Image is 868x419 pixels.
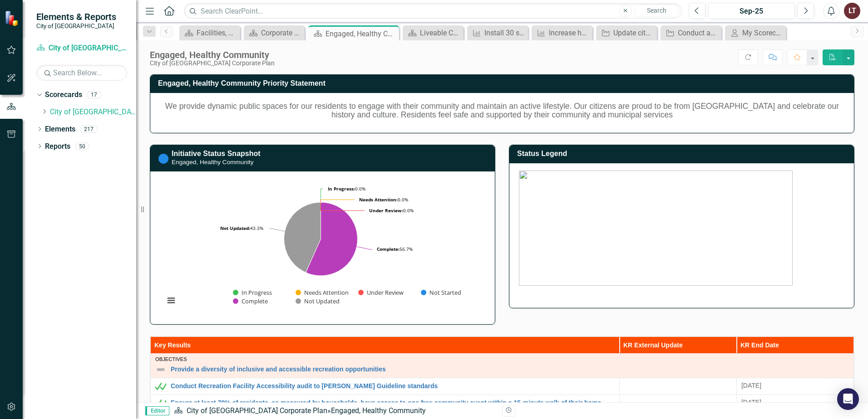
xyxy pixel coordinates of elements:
[741,382,761,389] span: [DATE]
[663,27,719,39] a: Conduct an incentive program feasibility assessment
[420,27,461,39] div: Liveable Community
[549,27,590,39] div: Increase housing stock, as measured by occupied units, by 1.2% (1,284 units) by Q3 2026
[45,141,70,152] a: Reports
[233,297,268,305] button: Show Complete
[598,27,655,39] a: Update city-wide density bonusing programs
[45,90,82,100] a: Scorecards
[145,406,169,415] span: Editor
[837,388,859,410] div: Open Intercom Messenger
[261,27,302,39] div: Corporate Plan
[158,153,169,164] img: Not Started
[87,91,101,99] div: 17
[331,406,426,415] div: Engaged, Healthy Community
[36,11,116,22] span: Elements & Reports
[151,395,620,412] td: Double-Click to Edit Right Click for Context Menu
[844,3,860,19] button: LT
[182,27,238,39] a: Facilities, Parks and Properties
[150,60,275,67] div: City of [GEOGRAPHIC_DATA] Corporate Plan
[484,27,526,39] div: Install 30 secure bike and micro-mobility lockers within the civic centre area
[220,225,263,231] text: 43.3%
[36,43,127,54] a: City of [GEOGRAPHIC_DATA] Corporate Plan
[328,185,355,192] tspan: In Progress:
[75,142,89,150] div: 50
[359,196,408,203] text: 0.0%
[405,27,461,39] a: Liveable Community
[155,356,849,362] div: Objectives
[325,28,397,39] div: Engaged, Healthy Community
[359,196,398,203] tspan: Needs Attention:
[306,202,358,276] path: Complete, 17.
[158,79,849,88] h3: Engaged, Healthy Community Priority Statement
[246,27,302,39] a: Corporate Plan
[160,179,485,315] div: Chart. Highcharts interactive chart.
[171,400,615,406] a: Ensure at least 70% of residents, as measured by households, have access to one free community ev...
[369,207,403,214] tspan: Under Review:
[187,406,327,415] a: City of [GEOGRAPHIC_DATA] Corporate Plan
[220,225,250,231] tspan: Not Updated:
[304,288,349,297] text: Needs Attention
[708,3,795,19] button: Sep-25
[172,150,261,157] a: Initiative Status Snapshot
[469,27,526,39] a: Install 30 secure bike and micro-mobility lockers within the civic centre area
[155,364,166,375] img: Not Defined
[36,65,127,81] input: Search Below...
[284,202,321,272] path: Not Updated, 13.
[45,124,75,135] a: Elements
[736,378,853,395] td: Double-Click to Edit
[160,179,482,315] svg: Interactive chart
[165,294,178,307] button: View chart menu, Chart
[296,297,339,305] button: Show Not Updated
[328,185,365,192] text: 0.0%
[155,381,166,392] img: Met
[517,150,849,158] h3: Status Legend
[155,398,166,409] img: Met
[197,27,238,39] div: Facilities, Parks and Properties
[151,378,620,395] td: Double-Click to Edit Right Click for Context Menu
[80,125,98,133] div: 217
[36,22,116,29] small: City of [GEOGRAPHIC_DATA]
[620,378,737,395] td: Double-Click to Edit
[50,107,136,117] a: City of [GEOGRAPHIC_DATA] Corporate Plan
[678,27,719,39] div: Conduct an incentive program feasibility assessment
[727,27,784,39] a: My Scorecard
[711,6,792,17] div: Sep-25
[150,50,275,60] div: Engaged, Healthy Community
[620,395,737,412] td: Double-Click to Edit
[742,27,784,39] div: My Scorecard
[358,288,405,297] button: Show Under Review
[421,288,461,297] button: Show Not Started
[184,3,682,19] input: Search ClearPoint...
[172,159,254,166] small: Engaged, Healthy Community
[647,7,666,14] span: Search
[296,288,348,297] button: Show Needs Attention
[5,10,20,26] img: ClearPoint Strategy
[369,207,414,214] text: 0.0%
[377,246,413,252] text: 56.7%
[151,353,854,378] td: Double-Click to Edit Right Click for Context Menu
[160,102,844,120] h5: We provide dynamic public spaces for our residents to engage with their community and maintain an...
[171,366,849,373] a: Provide a diversity of inclusive and accessible recreation opportunities
[741,399,761,406] span: [DATE]
[174,406,495,416] div: »
[634,5,680,17] button: Search
[304,297,340,305] text: Not Updated
[613,27,655,39] div: Update city-wide density bonusing programs
[171,383,615,390] a: Conduct Recreation Facility Accessibility audit to [PERSON_NAME] Guideline standards
[736,395,853,412] td: Double-Click to Edit
[377,246,399,252] tspan: Complete:
[534,27,590,39] a: Increase housing stock, as measured by occupied units, by 1.2% (1,284 units) by Q3 2026
[233,288,272,297] button: Show In Progress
